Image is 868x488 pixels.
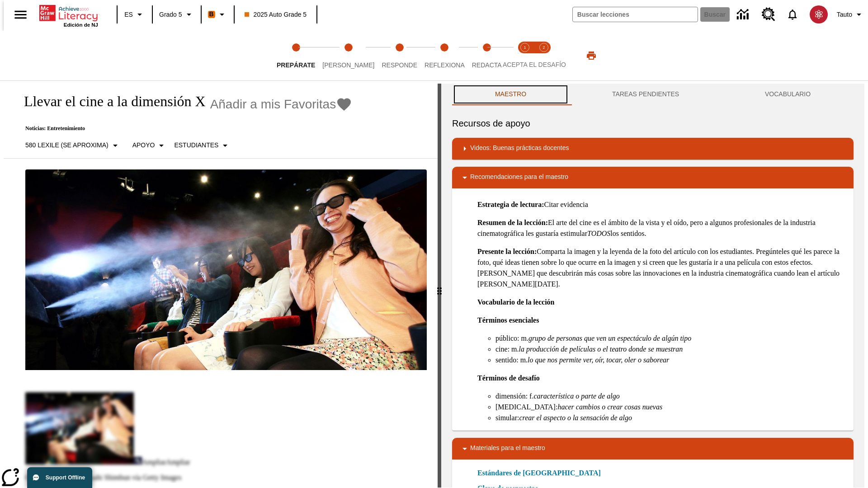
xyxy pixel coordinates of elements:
[156,6,198,23] button: Grado: Grado 5, Elige un grado
[209,9,214,20] span: B
[503,61,566,68] span: ACEPTA EL DESAFÍO
[4,84,438,483] div: reading
[7,1,34,28] button: Abrir el menú lateral
[22,137,124,154] button: Seleccione Lexile, 580 Lexile (Se aproxima)
[46,474,85,481] span: Support Offline
[477,248,534,255] strong: Presente la lección
[569,84,722,105] button: TAREAS PENDIENTES
[495,402,846,413] li: [MEDICAL_DATA]:
[174,141,218,150] p: Estudiantes
[322,61,374,69] span: [PERSON_NAME]
[519,414,632,422] em: crear el aspecto o la sensación de algo
[477,217,846,239] p: El arte del cine es el ámbito de la vista y el oído, pero a algunos profesionales de la industria...
[269,31,322,80] button: Prepárate step 1 of 5
[452,84,854,105] div: Instructional Panel Tabs
[452,138,854,160] div: Videos: Buenas prácticas docentes
[210,97,336,112] span: Añadir a mis Favoritas
[25,169,427,370] img: El panel situado frente a los asientos rocía con agua nebulizada al feliz público en un cine equi...
[120,6,149,23] button: Lenguaje: ES, Selecciona un idioma
[477,298,555,306] strong: Vocabulario de la lección
[810,5,828,23] img: avatar image
[465,31,509,80] button: Redacta step 5 of 5
[495,413,846,423] li: simular:
[781,3,804,26] a: Notificaciones
[425,61,465,69] span: Reflexiona
[470,443,545,454] p: Materiales para el maestro
[39,3,98,28] div: Portada
[542,45,545,50] text: 2
[528,334,691,342] em: grupo de personas que ven un espectáculo de algún tipo
[14,93,206,110] h1: Llevar el cine a la dimensión X
[315,31,382,80] button: Lee step 2 of 5
[495,355,846,366] li: sentido: m.
[129,137,171,154] button: Tipo de apoyo, Apoyo
[731,2,756,27] a: Centro de información
[64,22,98,28] span: Edición de NJ
[528,356,669,364] em: lo que nos permite ver, oír, tocar, oler o saborear
[452,438,854,460] div: Materiales para el maestro
[837,10,852,19] span: Tauto
[477,246,846,290] p: Comparta la imagen y la leyenda de la foto del artículo con los estudiantes. Pregúnteles qué les ...
[452,84,569,105] button: Maestro
[587,230,610,237] em: TODOS
[27,467,92,488] button: Support Offline
[477,468,606,479] a: Estándares de [GEOGRAPHIC_DATA]
[495,391,846,402] li: dimensión: f.
[14,125,352,132] p: Noticias: Entretenimiento
[374,31,425,80] button: Responde step 3 of 5
[132,141,155,150] p: Apoyo
[519,345,683,353] em: la producción de películas o el teatro donde se muestran
[573,7,698,22] input: Buscar campo
[25,141,108,150] p: 580 Lexile (Se aproxima)
[557,403,662,411] em: hacer cambios o crear cosas nuevas
[477,316,539,324] strong: Términos esenciales
[804,3,833,26] button: Escoja un nuevo avatar
[756,2,781,27] a: Centro de recursos, Se abrirá en una pestaña nueva.
[577,47,606,64] button: Imprimir
[245,10,307,19] span: 2025 Auto Grade 5
[277,61,315,69] span: Prepárate
[533,392,619,400] em: característica o parte de algo
[477,219,548,226] strong: Resumen de la lección:
[722,84,854,105] button: VOCABULARIO
[159,10,182,19] span: Grado 5
[441,84,864,488] div: activity
[477,201,544,208] strong: Estrategia de lectura:
[833,6,868,23] button: Perfil/Configuración
[470,143,569,154] p: Videos: Buenas prácticas docentes
[495,344,846,355] li: cine: m.
[477,374,540,382] strong: Términos de desafío
[512,31,538,80] button: Acepta el desafío lee step 1 of 2
[477,199,846,210] p: Citar evidencia
[495,333,846,344] li: público: m.
[210,96,353,112] button: Añadir a mis Favoritas - Llevar el cine a la dimensión X
[524,45,526,50] text: 1
[382,61,417,69] span: Responde
[470,172,568,183] p: Recomendaciones para el maestro
[417,31,472,80] button: Reflexiona step 4 of 5
[204,6,231,23] button: Boost El color de la clase es anaranjado. Cambiar el color de la clase.
[534,248,537,255] strong: :
[124,10,133,19] span: ES
[531,31,557,80] button: Acepta el desafío contesta step 2 of 2
[452,116,854,131] h6: Recursos de apoyo
[438,84,441,488] div: Pulsa la tecla de intro o la barra espaciadora y luego presiona las flechas de derecha e izquierd...
[170,137,234,154] button: Seleccionar estudiante
[452,167,854,188] div: Recomendaciones para el maestro
[472,61,502,69] span: Redacta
